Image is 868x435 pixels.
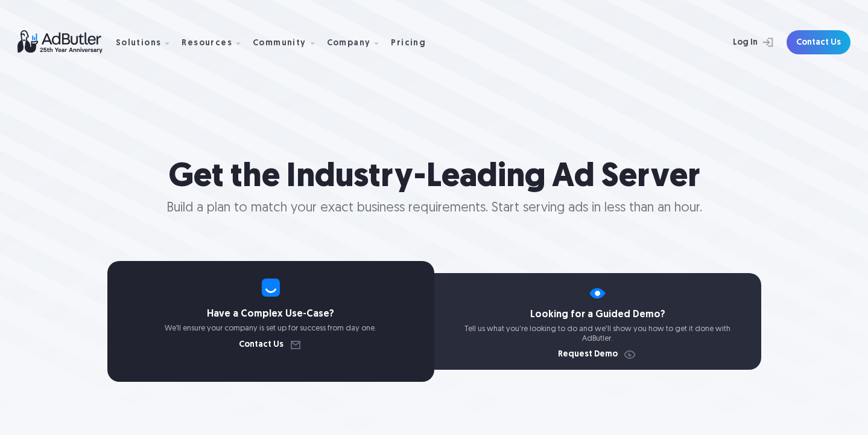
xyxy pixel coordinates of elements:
h4: Have a Complex Use-Case? [107,309,434,319]
p: We’ll ensure your company is set up for success from day one. [107,324,434,333]
a: Contact Us [239,341,303,349]
div: Pricing [391,39,426,48]
div: Company [327,39,371,48]
div: Resources [182,24,250,62]
p: Tell us what you're looking to do and we'll show you how to get it done with AdButler. [434,324,761,343]
a: Log In [701,30,779,54]
a: Request Demo [558,350,637,359]
h4: Looking for a Guided Demo? [434,310,761,320]
a: Contact Us [787,30,851,54]
div: Company [327,24,389,62]
div: Community [253,39,306,48]
div: Solutions [116,24,180,62]
div: Solutions [116,39,162,48]
div: Community [253,24,325,62]
div: Resources [182,39,232,48]
a: Pricing [391,37,436,48]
